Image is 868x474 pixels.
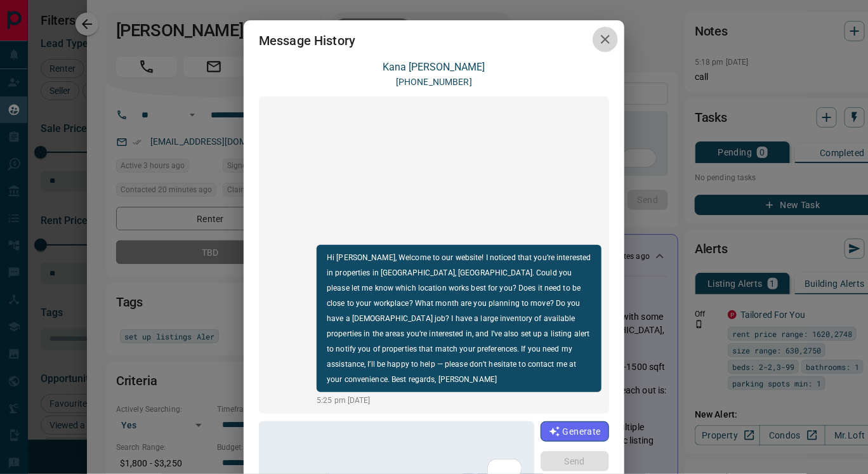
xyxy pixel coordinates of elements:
h2: Message History [244,20,371,61]
p: Hi [PERSON_NAME], Welcome to our website! I noticed that you’re interested in properties in [GEOG... [327,250,591,387]
p: [PHONE_NUMBER] [396,76,472,89]
p: 5:25 pm [DATE] [317,395,602,406]
button: Generate [541,421,609,442]
a: Kana [PERSON_NAME] [383,61,485,73]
